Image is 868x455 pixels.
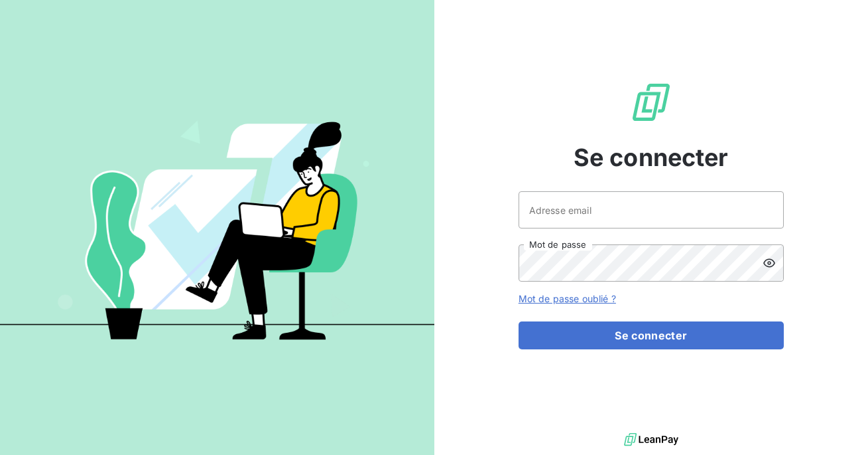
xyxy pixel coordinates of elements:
[624,430,678,450] img: logo
[630,81,672,124] img: Logo LeanPay
[574,139,729,175] span: Se connecter
[519,293,616,304] a: Mot de passe oublié ?
[519,321,784,349] button: Se connecter
[519,191,784,228] input: placeholder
